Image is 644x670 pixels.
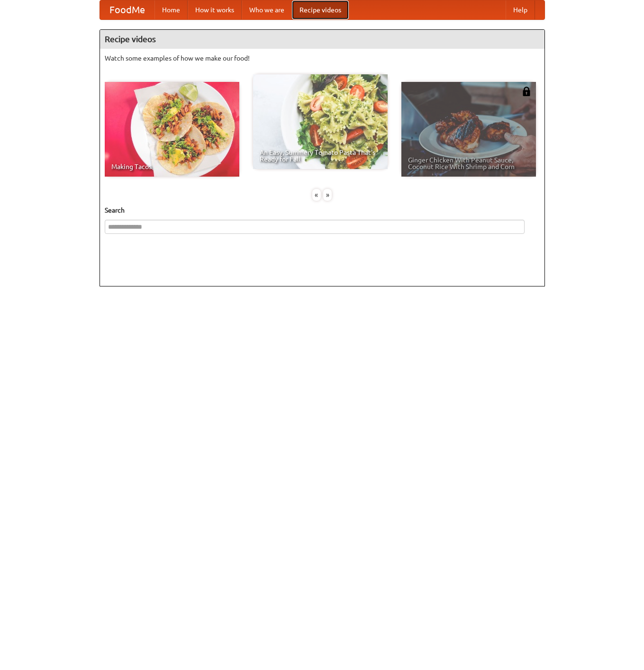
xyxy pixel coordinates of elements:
span: Making Tacos [111,163,233,170]
h5: Search [105,205,540,215]
a: FoodMe [100,0,154,19]
h4: Recipe videos [100,30,544,49]
div: » [323,189,332,201]
a: Recipe videos [292,0,349,19]
div: « [312,189,321,201]
a: An Easy, Summery Tomato Pasta That's Ready for Fall [253,74,388,169]
p: Watch some examples of how we make our food! [105,54,540,63]
a: How it works [188,0,242,19]
a: Home [154,0,188,19]
a: Who we are [242,0,292,19]
a: Making Tacos [105,82,239,177]
span: An Easy, Summery Tomato Pasta That's Ready for Fall [260,149,381,162]
img: 483408.png [522,87,531,96]
a: Help [506,0,535,19]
